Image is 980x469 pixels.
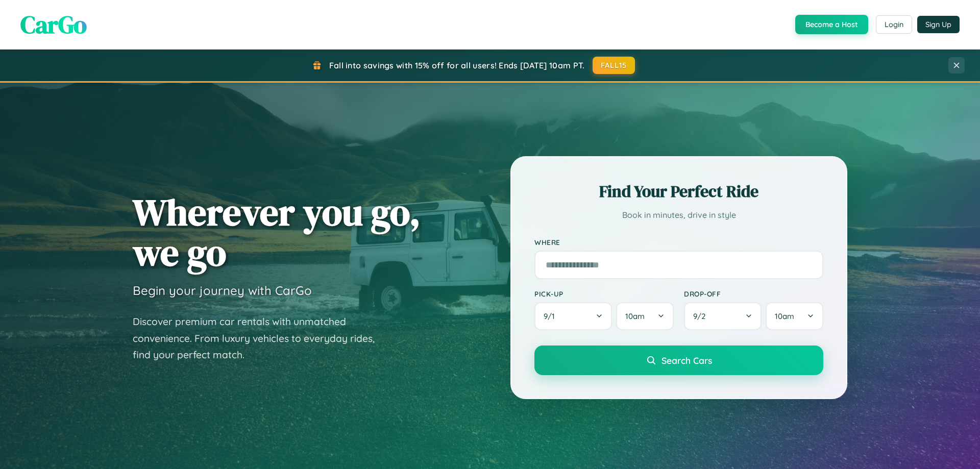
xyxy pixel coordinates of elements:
[534,302,612,330] button: 9/1
[693,311,710,321] span: 9 / 2
[534,238,823,246] label: Where
[766,302,823,330] button: 10am
[544,311,560,321] span: 9 / 1
[876,15,912,34] button: Login
[795,15,868,34] button: Become a Host
[534,208,823,223] p: Book in minutes, drive in style
[534,180,823,203] h2: Find Your Perfect Ride
[133,313,388,363] p: Discover premium car rentals with unmatched convenience. From luxury vehicles to everyday rides, ...
[917,16,960,33] button: Sign Up
[329,60,585,70] span: Fall into savings with 15% off for all users! Ends [DATE] 10am PT.
[133,283,312,298] h3: Begin your journey with CarGo
[661,355,712,366] span: Search Cars
[133,192,421,273] h1: Wherever you go, we go
[684,302,762,330] button: 9/2
[534,289,674,298] label: Pick-up
[20,8,87,41] span: CarGo
[593,57,635,74] button: FALL15
[775,311,794,321] span: 10am
[534,345,823,375] button: Search Cars
[625,311,645,321] span: 10am
[616,302,674,330] button: 10am
[684,289,823,298] label: Drop-off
